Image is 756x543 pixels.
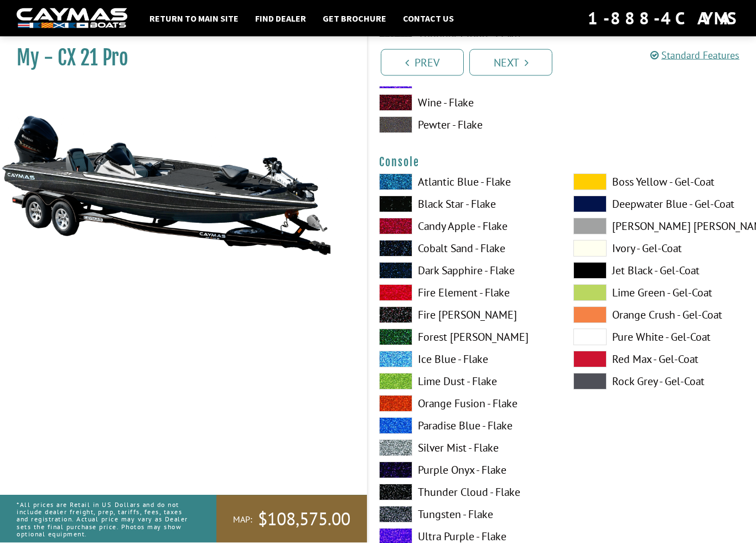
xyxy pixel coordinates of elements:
[573,285,745,301] label: Lime Green - Gel-Coat
[378,48,756,76] ul: Pagination
[379,240,551,257] label: Cobalt Sand - Flake
[17,495,191,543] p: *All prices are Retail in US Dollars and do not include dealer freight, prep, tariffs, fees, taxe...
[233,514,252,525] span: MAP:
[379,307,551,324] label: Fire [PERSON_NAME]
[379,329,551,346] label: Forest [PERSON_NAME]
[650,49,739,62] a: Standard Features
[250,11,312,25] a: Find Dealer
[379,196,551,213] label: Black Star - Flake
[381,49,464,76] a: Prev
[379,484,551,501] label: Thunder Cloud - Flake
[258,508,350,531] span: $108,575.00
[317,11,392,25] a: Get Brochure
[573,240,745,257] label: Ivory - Gel-Coat
[17,8,127,29] img: white-logo-c9c8dbefe5ff5ceceb0f0178aa75bf4bb51f6bca0971e226c86eb53dfe498488.png
[573,263,745,279] label: Jet Black - Gel-Coat
[573,196,745,213] label: Deepwater Blue - Gel-Coat
[573,307,745,324] label: Orange Crush - Gel-Coat
[17,45,339,70] h1: My - CX 21 Pro
[144,11,244,25] a: Return to main site
[379,506,551,523] label: Tungsten - Flake
[469,49,552,76] a: Next
[379,174,551,191] label: Atlantic Blue - Flake
[588,6,739,30] div: 1-888-4CAYMAS
[379,440,551,457] label: Silver Mist - Flake
[379,396,551,412] label: Orange Fusion - Flake
[216,495,367,543] a: MAP:$108,575.00
[379,218,551,235] label: Candy Apple - Flake
[379,418,551,434] label: Paradise Blue - Flake
[397,11,459,25] a: Contact Us
[379,156,745,170] h4: Console
[573,373,745,390] label: Rock Grey - Gel-Coat
[573,329,745,346] label: Pure White - Gel-Coat
[379,373,551,390] label: Lime Dust - Flake
[379,351,551,368] label: Ice Blue - Flake
[573,351,745,368] label: Red Max - Gel-Coat
[379,285,551,301] label: Fire Element - Flake
[379,263,551,279] label: Dark Sapphire - Flake
[379,95,551,111] label: Wine - Flake
[379,462,551,479] label: Purple Onyx - Flake
[573,174,745,191] label: Boss Yellow - Gel-Coat
[573,218,745,235] label: [PERSON_NAME] [PERSON_NAME] - Gel-Coat
[379,117,551,134] label: Pewter - Flake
